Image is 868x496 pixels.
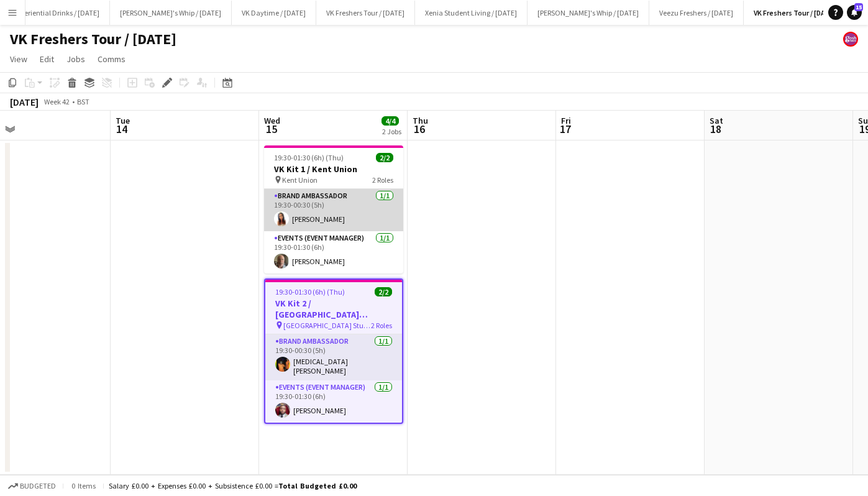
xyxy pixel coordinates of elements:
h1: VK Freshers Tour / [DATE] [10,30,176,48]
button: Budgeted [6,479,58,493]
h3: VK Kit 2 / [GEOGRAPHIC_DATA] Students' Union [265,298,402,320]
div: [DATE] [10,96,39,108]
span: Kent Union [282,175,318,185]
app-card-role: Brand Ambassador1/119:30-00:30 (5h)[MEDICAL_DATA][PERSON_NAME] [265,334,402,380]
button: VK Freshers Tour / [DATE] [744,1,846,25]
button: [PERSON_NAME]'s Whip / [DATE] [528,1,649,25]
span: 2 Roles [371,321,392,330]
div: 2 Jobs [382,127,401,136]
span: 2/2 [376,153,393,162]
span: 2/2 [375,287,392,296]
span: 17 [559,122,571,136]
h3: VK Kit 1 / Kent Union [264,163,403,175]
button: VK Daytime / [DATE] [232,1,316,25]
span: Week 42 [41,97,72,106]
div: BST [77,97,89,106]
span: 19:30-01:30 (6h) (Thu) [275,287,345,296]
span: 16 [411,122,428,136]
a: View [5,51,32,67]
a: Jobs [62,51,90,67]
button: Xenia Student Living / [DATE] [415,1,528,25]
span: Jobs [66,53,85,65]
app-job-card: 19:30-01:30 (6h) (Thu)2/2VK Kit 1 / Kent Union Kent Union2 RolesBrand Ambassador1/119:30-00:30 (5... [264,145,403,273]
span: 18 [708,122,723,136]
span: Comms [98,53,126,65]
button: [PERSON_NAME]'s Whip / [DATE] [110,1,232,25]
a: Comms [93,51,130,67]
span: 14 [114,122,130,136]
a: Edit [35,51,59,67]
span: Sat [710,115,723,126]
span: 4/4 [381,116,399,126]
span: 2 Roles [372,175,393,185]
button: Experiential Drinks / [DATE] [4,1,110,25]
button: Veezu Freshers / [DATE] [649,1,744,25]
app-user-avatar: Gosh Promo UK [843,32,858,47]
span: 15 [854,3,863,11]
span: Fri [561,115,571,126]
span: [GEOGRAPHIC_DATA] Students' Union [283,321,371,330]
button: VK Freshers Tour / [DATE] [316,1,415,25]
span: 15 [262,122,280,136]
app-card-role: Brand Ambassador1/119:30-00:30 (5h)[PERSON_NAME] [264,189,403,231]
span: Budgeted [20,482,56,490]
a: 15 [847,5,862,20]
span: Total Budgeted £0.00 [278,481,357,490]
span: Wed [264,115,280,126]
span: Edit [40,53,54,65]
div: Salary £0.00 + Expenses £0.00 + Subsistence £0.00 = [109,481,357,490]
span: Thu [413,115,428,126]
span: 19:30-01:30 (6h) (Thu) [274,153,344,162]
span: View [10,53,27,65]
app-card-role: Events (Event Manager)1/119:30-01:30 (6h)[PERSON_NAME] [265,380,402,423]
span: 0 items [68,481,98,490]
app-card-role: Events (Event Manager)1/119:30-01:30 (6h)[PERSON_NAME] [264,231,403,273]
span: Tue [116,115,130,126]
app-job-card: 19:30-01:30 (6h) (Thu)2/2VK Kit 2 / [GEOGRAPHIC_DATA] Students' Union [GEOGRAPHIC_DATA] Students'... [264,278,403,424]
